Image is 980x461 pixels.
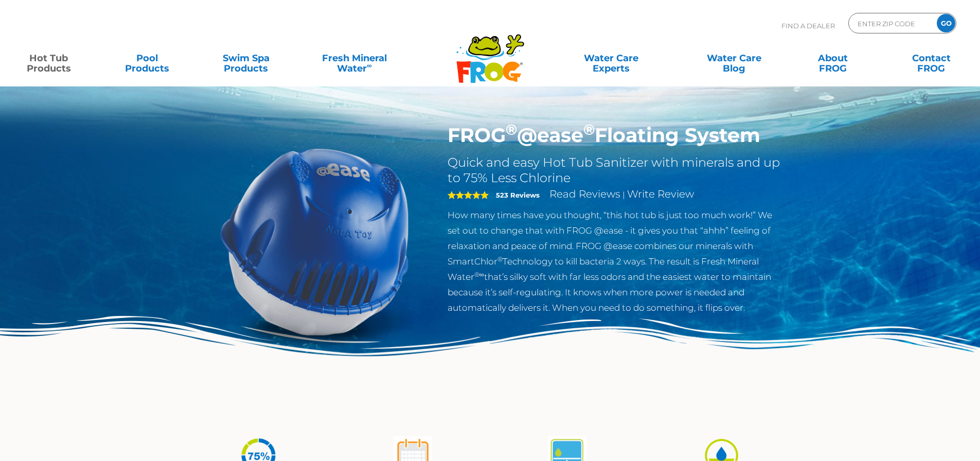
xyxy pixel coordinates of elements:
img: Frog Products Logo [451,21,530,83]
sup: ® [583,120,595,138]
strong: 523 Reviews [496,191,540,199]
sup: ∞ [367,61,372,69]
a: Read Reviews [549,188,620,200]
p: Find A Dealer [781,13,835,39]
a: Water CareExperts [549,48,673,68]
a: Swim SpaProducts [208,48,284,68]
span: 5 [448,191,489,199]
sup: ® [497,255,503,263]
h1: FROG @ease Floating System [448,123,783,147]
a: AboutFROG [794,48,871,68]
a: PoolProducts [109,48,186,68]
a: ContactFROG [893,48,970,68]
span: | [622,190,625,200]
a: Write Review [627,188,694,200]
a: Hot TubProducts [10,48,87,68]
img: hot-tub-product-atease-system.png [197,123,433,359]
a: Fresh MineralWater∞ [306,48,402,68]
sup: ® [506,120,517,138]
p: How many times have you thought, “this hot tub is just too much work!” We set out to change that ... [448,207,783,315]
a: Water CareBlog [696,48,772,68]
input: GO [937,14,955,32]
h2: Quick and easy Hot Tub Sanitizer with minerals and up to 75% Less Chlorine [448,155,783,186]
sup: ®∞ [474,271,484,278]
